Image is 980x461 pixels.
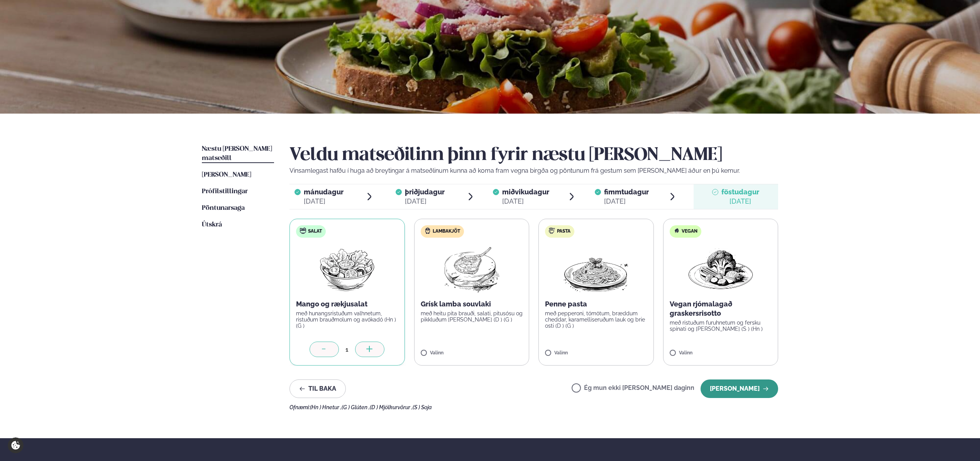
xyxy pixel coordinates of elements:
[545,310,647,329] p: með pepperoni, tómötum, bræddum cheddar, karamelliseruðum lauk og brie osti (D ) (G )
[202,205,245,211] span: Pöntunarsaga
[413,404,432,410] span: (S ) Soja
[300,228,306,234] img: salad.svg
[421,299,523,309] p: Grísk lamba souvlaki
[604,188,649,196] span: fimmtudagur
[682,228,697,235] span: Vegan
[701,379,778,398] button: [PERSON_NAME]
[308,228,322,235] span: Salat
[604,197,649,206] div: [DATE]
[202,221,222,228] span: Útskrá
[304,188,344,196] span: mánudagur
[437,244,506,293] img: Lamb-Meat.png
[405,197,445,206] div: [DATE]
[687,244,755,293] img: Vegan.png
[289,379,346,398] button: Til baka
[557,228,570,235] span: Pasta
[339,345,355,354] div: 1
[202,220,222,230] a: Útskrá
[8,437,24,453] a: Cookie settings
[502,188,549,196] span: miðvikudagur
[674,228,680,234] img: Vegan.svg
[202,188,248,195] span: Prófílstillingar
[202,172,251,178] span: [PERSON_NAME]
[289,145,778,166] h2: Veldu matseðilinn þinn fyrir næstu [PERSON_NAME]
[405,188,445,196] span: þriðjudagur
[421,310,523,323] p: með heitu pita brauði, salati, pitusósu og pikkluðum [PERSON_NAME] (D ) (G )
[342,404,370,410] span: (G ) Glúten ,
[313,244,381,293] img: Salad.png
[289,404,778,410] div: Ofnæmi:
[310,404,342,410] span: (Hn ) Hnetur ,
[202,170,251,180] a: [PERSON_NAME]
[370,404,413,410] span: (D ) Mjólkurvörur ,
[296,310,398,329] p: með hunangsristuðum valhnetum, ristuðum brauðmolum og avókadó (Hn ) (G )
[670,320,772,332] p: með ristuðum furuhnetum og fersku spínati og [PERSON_NAME] (S ) (Hn )
[425,228,431,234] img: Lamb.svg
[202,146,272,162] span: Næstu [PERSON_NAME] matseðill
[549,228,555,234] img: pasta.svg
[304,197,344,206] div: [DATE]
[502,197,549,206] div: [DATE]
[433,228,460,235] span: Lambakjöt
[670,299,772,318] p: Vegan rjómalagað graskersrisotto
[202,145,274,163] a: Næstu [PERSON_NAME] matseðill
[721,197,759,206] div: [DATE]
[202,204,245,213] a: Pöntunarsaga
[721,188,759,196] span: föstudagur
[545,299,647,309] p: Penne pasta
[289,166,778,175] p: Vinsamlegast hafðu í huga að breytingar á matseðlinum kunna að koma fram vegna birgða og pöntunum...
[296,299,398,309] p: Mango og rækjusalat
[562,244,630,293] img: Spagetti.png
[202,187,248,196] a: Prófílstillingar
